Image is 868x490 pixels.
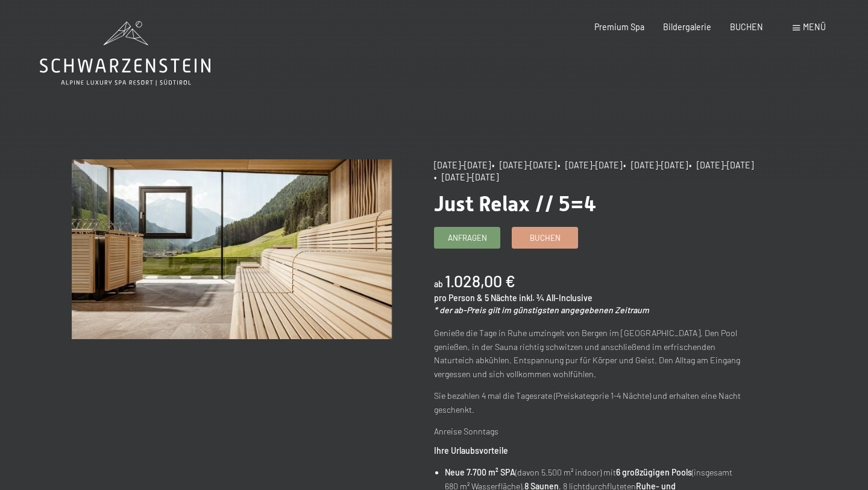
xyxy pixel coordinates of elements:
[72,159,391,339] img: Just Relax // 5=4
[730,22,763,32] a: BUCHEN
[435,227,500,247] a: Anfragen
[512,227,577,247] a: Buchen
[519,293,593,303] span: inkl. ¾ All-Inclusive
[448,232,487,243] span: Anfragen
[445,467,515,477] strong: Neue 7.700 m² SPA
[689,160,753,170] span: • [DATE]–[DATE]
[558,160,622,170] span: • [DATE]–[DATE]
[663,22,711,32] a: Bildergalerie
[485,293,517,303] span: 5 Nächte
[530,232,561,243] span: Buchen
[434,279,443,289] span: ab
[594,22,644,32] a: Premium Spa
[434,305,649,315] em: * der ab-Preis gilt im günstigsten angegebenen Zeitraum
[803,22,826,32] span: Menü
[492,160,556,170] span: • [DATE]–[DATE]
[616,467,692,477] strong: 6 großzügigen Pools
[445,271,515,290] b: 1.028,00 €
[434,326,753,381] p: Genieße die Tage in Ruhe umzingelt von Bergen im [GEOGRAPHIC_DATA]. Den Pool genießen, in der Sau...
[623,160,688,170] span: • [DATE]–[DATE]
[434,425,753,439] p: Anreise Sonntags
[434,191,596,216] span: Just Relax // 5=4
[434,293,483,303] span: pro Person &
[434,172,498,182] span: • [DATE]–[DATE]
[434,160,491,170] span: [DATE]–[DATE]
[434,445,508,456] strong: Ihre Urlaubsvorteile
[434,389,753,416] p: Sie bezahlen 4 mal die Tagesrate (Preiskategorie 1-4 Nächte) und erhalten eine Nacht geschenkt.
